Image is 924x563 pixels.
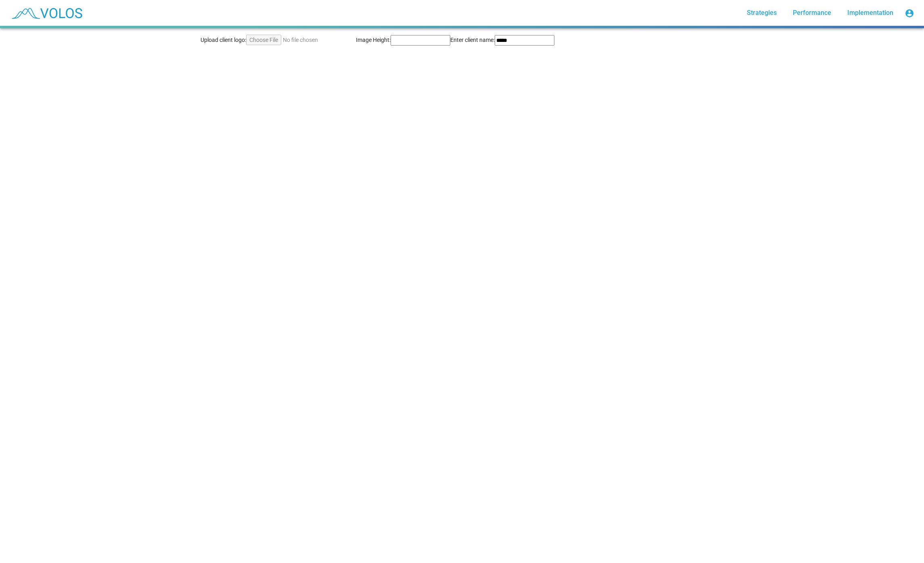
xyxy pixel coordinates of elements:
a: Implementation [841,6,900,20]
mat-icon: account_circle [905,8,914,18]
span: Performance [793,9,831,17]
span: Implementation [847,9,893,17]
a: Strategies [740,6,783,20]
a: Performance [786,6,838,20]
span: Strategies [747,9,777,17]
img: blue_transparent.png [6,3,86,23]
profile: Upload client logo: Image Height: Enter client name: [201,37,554,43]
